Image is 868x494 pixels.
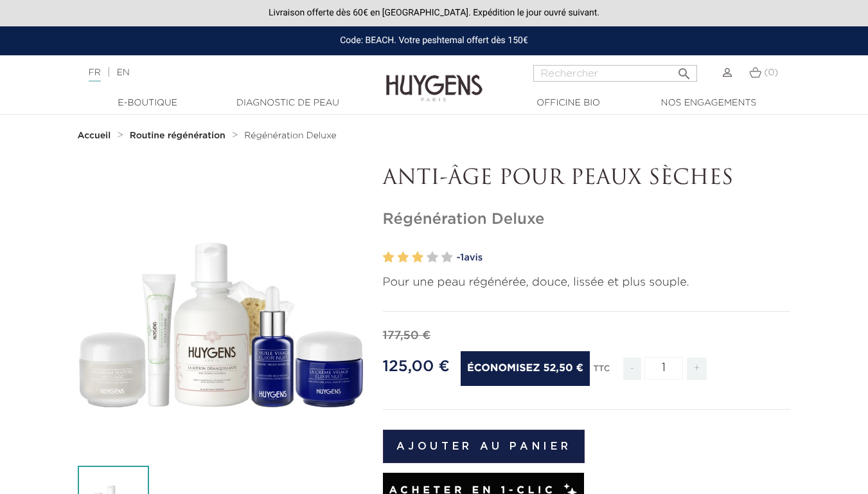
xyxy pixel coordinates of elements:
[533,65,697,82] input: Rechercher
[244,131,336,140] span: Régénération Deluxe
[623,358,641,380] span: -
[427,248,438,267] label: 4
[677,62,692,78] i: 
[412,248,423,267] label: 3
[644,96,773,110] a: Nos engagements
[383,330,431,342] span: 177,50 €
[461,351,590,386] span: Économisez 52,50 €
[687,358,707,380] span: +
[593,355,610,390] div: TTC
[397,248,409,267] label: 2
[383,430,585,463] button: Ajouter au panier
[383,167,791,191] p: ANTI-ÂGE POUR PEAUX SÈCHES
[116,68,129,77] a: EN
[89,68,101,82] a: FR
[644,357,683,380] input: Quantité
[441,248,453,267] label: 5
[130,131,229,141] a: Routine régénération
[383,210,791,229] h1: Régénération Deluxe
[244,131,336,141] a: Régénération Deluxe
[457,248,791,268] a: -1avis
[460,253,464,262] span: 1
[504,96,633,110] a: Officine Bio
[224,96,352,110] a: Diagnostic de peau
[84,96,212,110] a: E-Boutique
[386,54,483,104] img: Huygens
[673,61,696,78] button: 
[764,68,778,77] span: (0)
[130,131,226,140] strong: Routine régénération
[383,248,394,267] label: 1
[78,131,114,141] a: Accueil
[383,274,791,291] p: Pour une peau régénérée, douce, lissée et plus souple.
[78,131,111,140] strong: Accueil
[82,65,352,80] div: |
[383,359,450,374] span: 125,00 €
